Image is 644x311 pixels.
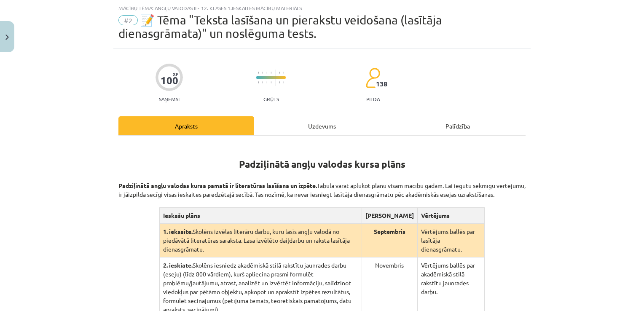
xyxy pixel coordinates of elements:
span: #2 [118,15,138,25]
th: Vērtējums [417,208,484,224]
img: students-c634bb4e5e11cddfef0936a35e636f08e4e9abd3cc4e673bd6f9a4125e45ecb1.svg [365,67,380,88]
div: Apraksts [118,116,254,135]
strong: Padziļinātā angļu valodas kursa pamatā ir literatūras lasīšana un izpēte. [118,182,317,189]
strong: Septembris [374,228,405,235]
img: icon-short-line-57e1e144782c952c97e751825c79c345078a6d821885a25fce030b3d8c18986b.svg [258,72,259,74]
span: 138 [376,80,387,88]
p: Tabulā varat aplūkot plānu visam mācību gadam. Lai iegūtu sekmīgu vērtējumu, ir jāizpilda secīgi ... [118,172,526,199]
div: Uzdevums [254,116,390,135]
div: 100 [161,75,178,86]
img: icon-short-line-57e1e144782c952c97e751825c79c345078a6d821885a25fce030b3d8c18986b.svg [266,81,267,83]
img: icon-short-line-57e1e144782c952c97e751825c79c345078a6d821885a25fce030b3d8c18986b.svg [266,72,267,74]
img: icon-close-lesson-0947bae3869378f0d4975bcd49f059093ad1ed9edebbc8119c70593378902aed.svg [5,35,9,40]
img: icon-short-line-57e1e144782c952c97e751825c79c345078a6d821885a25fce030b3d8c18986b.svg [271,81,271,83]
td: Skolēns izvēlas literāru darbu, kuru lasīs angļu valodā no piedāvātā literatūras saraksta. Lasa i... [159,224,362,257]
img: icon-short-line-57e1e144782c952c97e751825c79c345078a6d821885a25fce030b3d8c18986b.svg [279,81,280,83]
img: icon-short-line-57e1e144782c952c97e751825c79c345078a6d821885a25fce030b3d8c18986b.svg [283,81,284,83]
p: Saņemsi [156,96,183,102]
p: Grūts [263,96,279,102]
div: Mācību tēma: Angļu valodas ii - 12. klases 1.ieskaites mācību materiāls [118,5,526,11]
th: [PERSON_NAME] [362,208,417,224]
img: icon-short-line-57e1e144782c952c97e751825c79c345078a6d821885a25fce030b3d8c18986b.svg [262,81,263,83]
span: 📝 Tēma "Teksta lasīšana un pierakstu veidošana (lasītāja dienasgrāmata)" un noslēguma tests. [118,13,442,40]
td: Vērtējums ballēs par lasītāja dienasgrāmatu. [417,224,484,257]
img: icon-short-line-57e1e144782c952c97e751825c79c345078a6d821885a25fce030b3d8c18986b.svg [258,81,259,83]
img: icon-short-line-57e1e144782c952c97e751825c79c345078a6d821885a25fce030b3d8c18986b.svg [279,72,280,74]
img: icon-short-line-57e1e144782c952c97e751825c79c345078a6d821885a25fce030b3d8c18986b.svg [262,72,263,74]
th: Ieskašu plāns [159,208,362,224]
strong: 1. ieksaite. [163,228,193,235]
strong: Padziļinātā angļu valodas kursa plāns [239,158,405,170]
span: XP [173,72,178,76]
strong: 2. ieskiate. [163,261,193,269]
div: Palīdzība [390,116,526,135]
img: icon-short-line-57e1e144782c952c97e751825c79c345078a6d821885a25fce030b3d8c18986b.svg [271,72,271,74]
img: icon-long-line-d9ea69661e0d244f92f715978eff75569469978d946b2353a9bb055b3ed8787d.svg [275,70,276,86]
img: icon-short-line-57e1e144782c952c97e751825c79c345078a6d821885a25fce030b3d8c18986b.svg [283,72,284,74]
p: pilda [366,96,380,102]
